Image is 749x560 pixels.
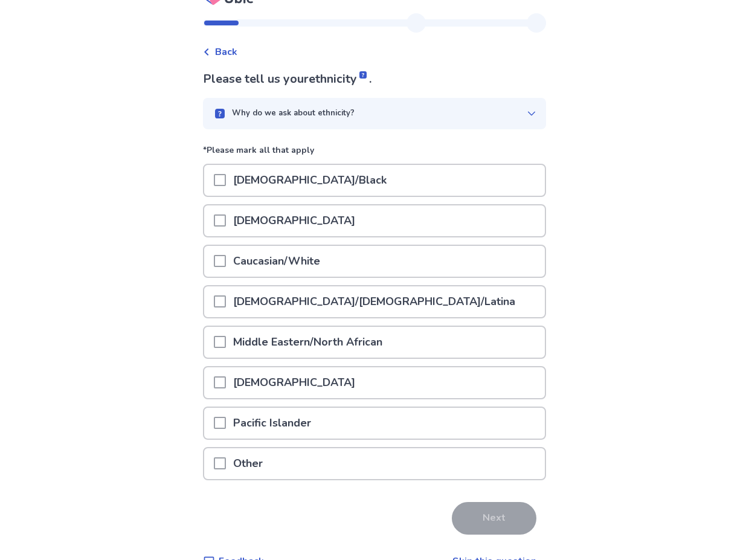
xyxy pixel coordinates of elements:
p: Middle Eastern/North African [226,327,390,358]
span: Back [215,45,237,59]
p: *Please mark all that apply [203,144,546,164]
p: Other [226,448,270,479]
span: ethnicity [309,71,369,87]
p: [DEMOGRAPHIC_DATA] [226,205,362,236]
button: Next [452,502,536,535]
p: Why do we ask about ethnicity? [232,108,355,120]
p: Please tell us your . [203,70,546,88]
p: [DEMOGRAPHIC_DATA]/Black [226,165,394,196]
p: Pacific Islander [226,408,318,439]
p: [DEMOGRAPHIC_DATA] [226,367,362,398]
p: Caucasian/White [226,246,327,277]
p: [DEMOGRAPHIC_DATA]/[DEMOGRAPHIC_DATA]/Latina [226,286,522,317]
